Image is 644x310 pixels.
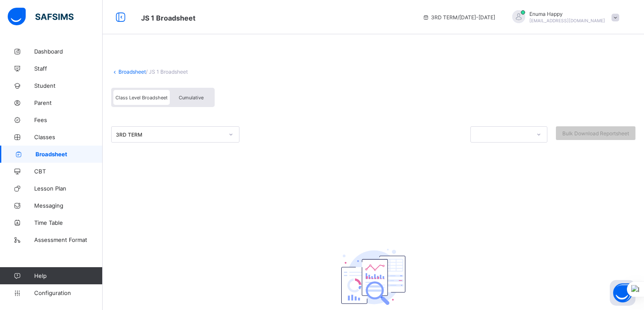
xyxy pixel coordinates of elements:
[34,202,103,209] span: Messaging
[34,82,103,89] span: Student
[34,168,103,175] span: CBT
[610,280,635,306] button: Open asap
[34,185,103,192] span: Lesson Plan
[34,219,103,226] span: Time Table
[115,95,168,101] span: Class Level Broadsheet
[341,249,405,305] img: classEmptyState.7d4ec5dc6d57f4e1adfd249b62c1c528.svg
[562,130,629,137] span: Bulk Download Reportsheet
[141,14,195,22] span: Class Arm Broadsheet
[34,134,103,140] span: Classes
[422,14,495,21] span: session/term information
[34,272,102,279] span: Help
[146,69,188,75] span: / JS 1 Broadsheet
[34,48,103,55] span: Dashboard
[8,8,74,26] img: safsims
[34,65,103,72] span: Staff
[34,236,103,243] span: Assessment Format
[35,151,103,158] span: Broadsheet
[116,131,224,138] div: 3RD TERM
[34,116,103,123] span: Fees
[34,99,103,106] span: Parent
[34,289,102,296] span: Configuration
[118,69,146,75] a: Broadsheet
[529,11,605,17] span: Enuma Happy
[179,95,204,101] span: Cumulative
[529,18,605,23] span: [EMAIL_ADDRESS][DOMAIN_NAME]
[504,10,623,24] div: EnumaHappy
